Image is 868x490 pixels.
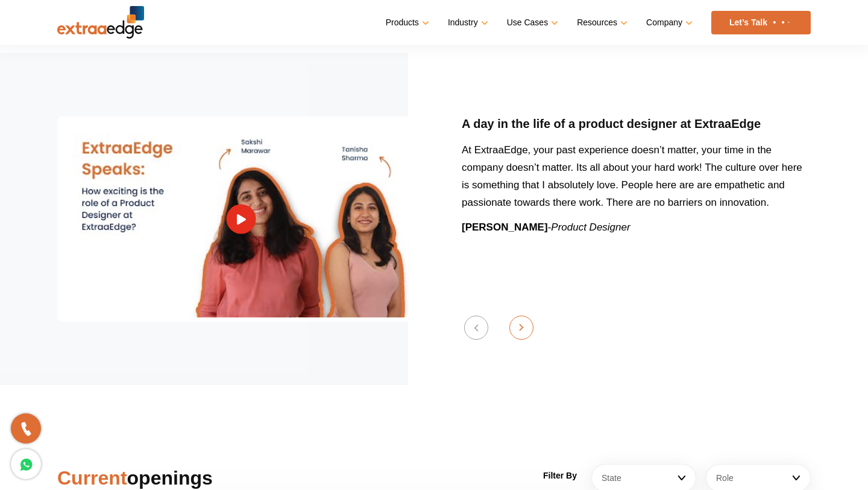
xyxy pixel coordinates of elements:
a: Use Cases [507,14,556,31]
p: - [462,218,811,236]
strong: [PERSON_NAME] [462,221,548,233]
a: Industry [448,14,486,31]
button: Next [509,316,533,340]
i: Product Designer [551,221,630,233]
a: Resources [577,14,625,31]
a: Products [386,14,427,31]
label: Filter By [543,467,577,485]
span: At ExtraaEdge, your past experience doesn’t matter, your time in the company doesn’t matter. Its ... [462,144,802,208]
span: Current [57,467,127,489]
button: Previous [464,316,488,340]
a: Company [646,14,690,31]
a: Let’s Talk [711,11,811,34]
h5: A day in the life of a product designer at ExtraaEdge [462,116,811,132]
